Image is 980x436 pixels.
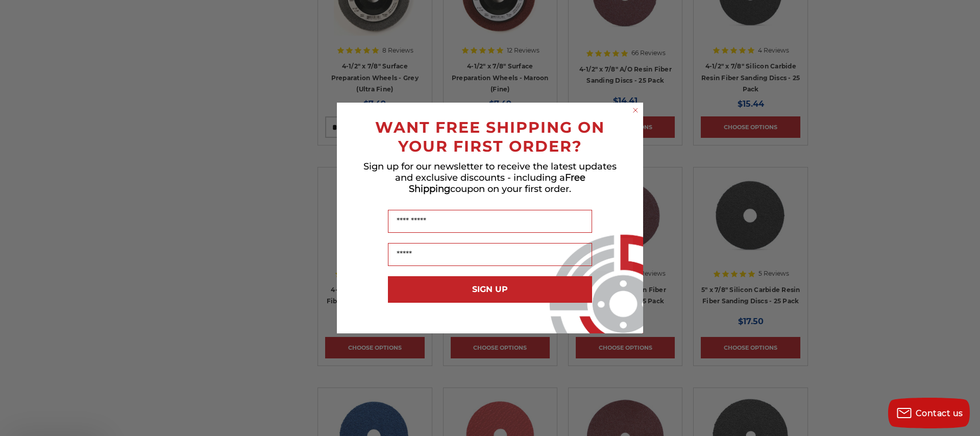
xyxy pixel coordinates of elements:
[409,172,585,195] span: Free Shipping
[363,161,617,195] span: Sign up for our newsletter to receive the latest updates and exclusive discounts - including a co...
[388,276,592,303] button: SIGN UP
[888,398,970,428] button: Contact us
[916,408,963,418] span: Contact us
[388,243,592,266] input: Email
[375,118,605,156] span: WANT FREE SHIPPING ON YOUR FIRST ORDER?
[630,105,641,115] button: Close dialog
